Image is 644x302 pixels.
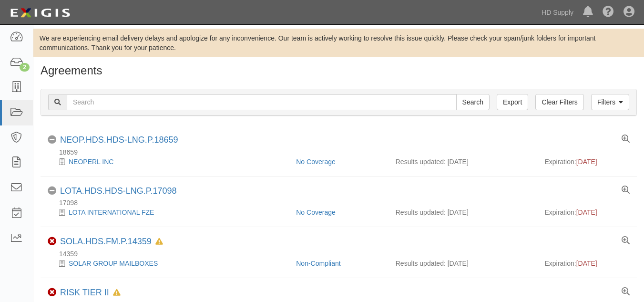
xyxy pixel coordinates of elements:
i: No Coverage [48,135,56,144]
i: In Default since 04/22/2024 [155,239,163,245]
div: 18659 [48,147,637,157]
div: Expiration: [545,157,630,167]
div: SOLAR GROUP MAILBOXES [48,259,289,268]
div: 17098 [48,198,637,208]
div: 14359 [48,249,637,259]
img: logo-5460c22ac91f19d4615b14bd174203de0afe785f0fc80cf4dbbc73dc1793850b.png [7,4,73,21]
a: SOLA.HDS.FM.P.14359 [60,237,152,246]
a: NEOP.HDS.HDS-LNG.P.18659 [60,135,178,145]
i: Help Center - Complianz [603,7,614,18]
div: LOTA INTERNATIONAL FZE [48,208,289,217]
h1: Agreements [41,64,637,77]
i: Non-Compliant [48,288,56,297]
a: No Coverage [296,208,336,216]
i: No Coverage [48,187,56,195]
input: Search [456,94,490,110]
a: SOLAR GROUP MAILBOXES [69,260,158,267]
div: SOLA.HDS.FM.P.14359 [60,237,163,247]
a: View results summary [622,237,630,245]
i: Non-Compliant [48,237,56,246]
div: NEOP.HDS.HDS-LNG.P.18659 [60,135,178,146]
div: Results updated: [DATE] [396,259,531,268]
a: Non-Compliant [296,260,340,267]
a: LOTA INTERNATIONAL FZE [69,208,154,216]
a: No Coverage [296,158,336,166]
a: Export [497,94,528,110]
div: Results updated: [DATE] [396,208,531,217]
div: 2 [20,63,30,72]
div: LOTA.HDS.HDS-LNG.P.17098 [60,186,176,197]
a: Clear Filters [535,94,583,110]
a: LOTA.HDS.HDS-LNG.P.17098 [60,186,176,196]
div: We are experiencing email delivery delays and apologize for any inconvenience. Our team is active... [33,33,644,52]
i: In Default since 05/22/2024 [113,290,121,296]
span: [DATE] [576,260,597,267]
a: Filters [591,94,629,110]
input: Search [67,94,457,110]
a: NEOPERL INC [69,158,113,166]
a: RISK TIER II [60,288,109,297]
div: Expiration: [545,208,630,217]
div: Expiration: [545,259,630,268]
div: Results updated: [DATE] [396,157,531,167]
a: View results summary [622,135,630,144]
span: [DATE] [576,208,597,216]
a: View results summary [622,186,630,195]
div: NEOPERL INC [48,157,289,167]
a: HD Supply [537,3,578,22]
div: RISK TIER II [60,288,121,298]
span: [DATE] [576,158,597,166]
a: View results summary [622,288,630,296]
